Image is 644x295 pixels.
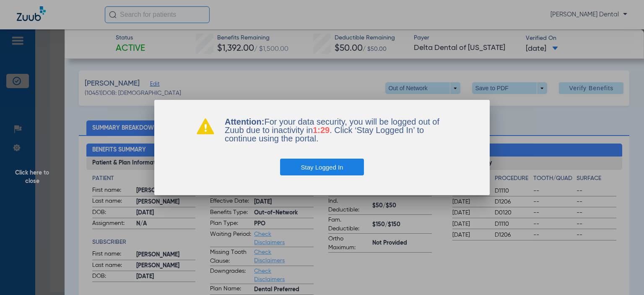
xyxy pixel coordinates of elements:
[280,159,364,175] button: Stay Logged In
[225,117,448,143] p: For your data security, you will be logged out of Zuub due to inactivity in . Click ‘Stay Logged ...
[602,255,644,295] iframe: Chat Widget
[225,117,264,126] b: Attention:
[196,117,215,134] img: warning
[313,125,330,135] span: 1:29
